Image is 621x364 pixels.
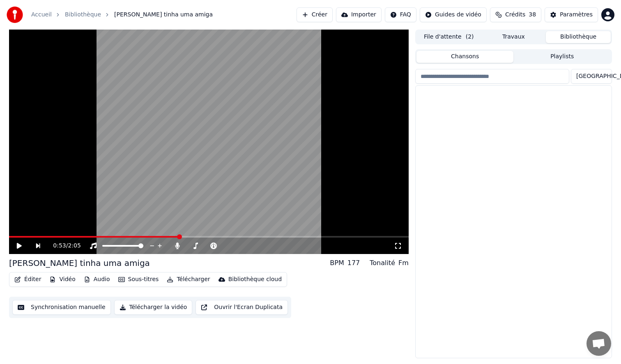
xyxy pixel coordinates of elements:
[466,33,474,41] span: ( 2 )
[80,274,113,285] button: Audio
[46,274,78,285] button: Vidéo
[529,11,536,19] span: 38
[546,31,611,43] button: Bibliothèque
[65,11,101,19] a: Bibliothèque
[297,7,333,22] button: Créer
[513,51,611,63] button: Playlists
[31,11,52,19] a: Accueil
[347,258,360,268] div: 177
[416,31,481,43] button: File d'attente
[336,7,382,22] button: Importer
[481,31,546,43] button: Travaux
[398,258,409,268] div: Fm
[53,242,73,250] div: /
[195,300,288,315] button: Ouvrir l'Ecran Duplicata
[370,258,395,268] div: Tonalité
[586,331,611,356] div: Ouvrir le chat
[505,11,525,19] span: Crédits
[330,258,344,268] div: BPM
[385,7,416,22] button: FAQ
[163,274,213,285] button: Télécharger
[560,11,593,19] div: Paramètres
[114,300,193,315] button: Télécharger la vidéo
[114,11,213,19] span: [PERSON_NAME] tinha uma amiga
[228,275,282,284] div: Bibliothèque cloud
[490,7,541,22] button: Crédits38
[420,7,487,22] button: Guides de vidéo
[7,7,23,23] img: youka
[11,274,44,285] button: Éditer
[115,274,162,285] button: Sous-titres
[12,300,111,315] button: Synchronisation manuelle
[416,51,514,63] button: Chansons
[68,242,80,250] span: 2:05
[31,11,213,19] nav: breadcrumb
[53,242,66,250] span: 0:53
[545,7,598,22] button: Paramètres
[9,257,150,269] div: [PERSON_NAME] tinha uma amiga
